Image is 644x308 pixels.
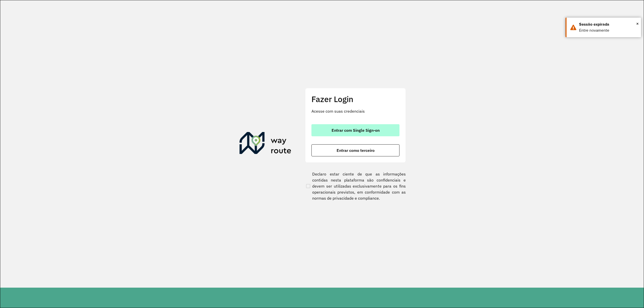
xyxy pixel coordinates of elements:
button: Close [636,20,639,27]
div: Entre novamente [579,27,637,33]
span: × [636,20,639,27]
img: Roteirizador AmbevTech [239,132,291,156]
span: Entrar com Single Sign-on [332,128,380,132]
p: Acesse com suas credenciais [311,108,399,114]
h2: Fazer Login [311,94,399,104]
button: button [311,124,399,136]
span: Entrar como terceiro [337,148,375,152]
button: button [311,144,399,156]
div: Sessão expirada [579,21,637,27]
label: Declaro estar ciente de que as informações contidas nesta plataforma são confidenciais e devem se... [305,171,406,201]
